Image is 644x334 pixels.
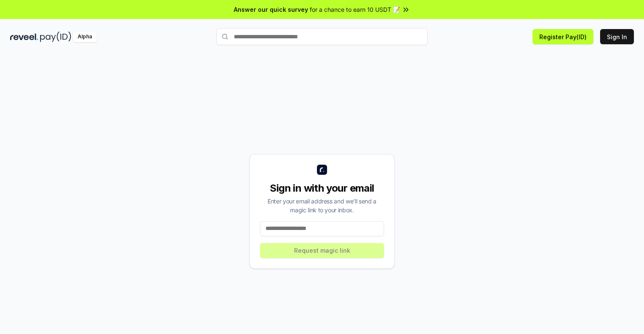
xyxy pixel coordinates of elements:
button: Register Pay(ID) [533,29,593,44]
div: Alpha [73,32,97,42]
div: Sign in with your email [260,182,384,195]
img: reveel_dark [10,32,38,42]
div: Enter your email address and we’ll send a magic link to your inbox. [260,197,384,214]
span: Answer our quick survey [234,5,308,14]
button: Sign In [600,29,634,44]
span: for a chance to earn 10 USDT 📝 [310,5,400,14]
img: pay_id [40,32,71,42]
img: logo_small [317,165,327,175]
